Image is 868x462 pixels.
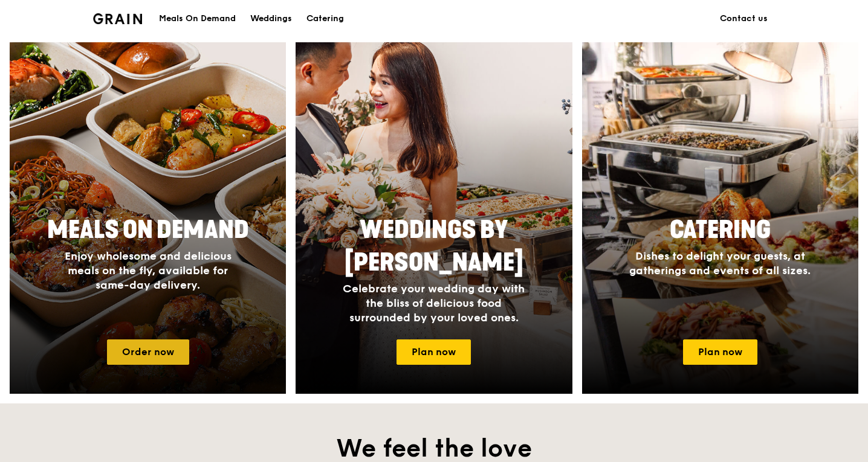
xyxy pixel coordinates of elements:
span: Enjoy wholesome and delicious meals on the fly, available for same-day delivery. [65,249,232,292]
a: Weddings [243,1,299,37]
img: weddings-card.4f3003b8.jpg [296,42,572,394]
span: Celebrate your wedding day with the bliss of delicious food surrounded by your loved ones. [343,282,525,324]
div: Weddings [250,1,292,37]
div: Meals On Demand [159,1,236,37]
a: Plan now [397,339,471,365]
img: catering-card.e1cfaf3e.jpg [582,42,858,394]
a: Meals On DemandEnjoy wholesome and delicious meals on the fly, available for same-day delivery.Or... [10,42,286,394]
a: Weddings by [PERSON_NAME]Celebrate your wedding day with the bliss of delicious food surrounded b... [296,42,572,394]
img: Grain [93,13,142,24]
a: Catering [299,1,351,37]
a: CateringDishes to delight your guests, at gatherings and events of all sizes.Plan now [582,42,858,394]
a: Contact us [713,1,775,37]
div: Catering [306,1,344,37]
a: Order now [107,339,189,365]
span: Catering [670,216,771,245]
span: Meals On Demand [47,216,249,245]
span: Weddings by [PERSON_NAME] [345,216,523,277]
span: Dishes to delight your guests, at gatherings and events of all sizes. [629,249,811,277]
a: Plan now [683,339,757,365]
